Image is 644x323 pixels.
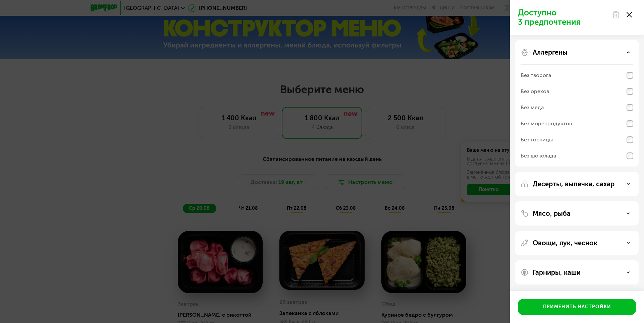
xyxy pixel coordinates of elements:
p: Аллергены [533,48,568,56]
div: Без морепродуктов [521,120,572,128]
div: Без меда [521,104,544,112]
div: Без творога [521,71,551,79]
p: Мясо, рыба [533,209,571,217]
button: Применить настройки [518,299,636,315]
div: Применить настройки [543,304,611,310]
div: Без орехов [521,87,549,95]
div: Без горчицы [521,136,553,144]
p: Овощи, лук, чеснок [533,239,597,247]
p: Гарниры, каши [533,268,581,276]
div: Без шоколада [521,152,556,160]
p: Десерты, выпечка, сахар [533,180,614,188]
p: Доступно 3 предпочтения [518,8,608,27]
